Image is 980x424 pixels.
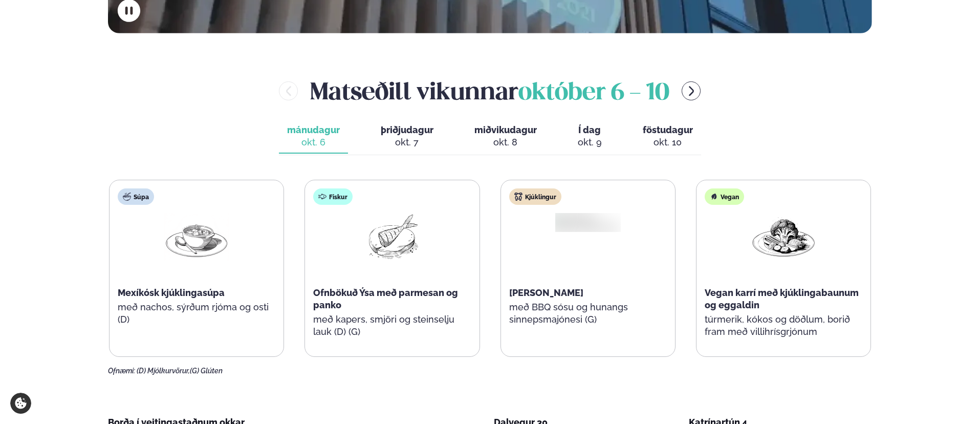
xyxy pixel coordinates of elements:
button: menu-btn-left [279,81,298,100]
button: mánudagur okt. 6 [279,120,348,154]
span: október 6 - 10 [518,82,669,104]
span: föstudagur [643,124,693,135]
img: Vegan.svg [710,193,718,201]
img: chicken.svg [514,193,522,201]
button: föstudagur okt. 10 [635,120,701,154]
img: Vegan.png [751,213,816,261]
span: Ofnbökuð Ýsa með parmesan og panko [313,287,458,310]
div: okt. 8 [474,136,537,149]
p: með kapers, smjöri og steinselju lauk (D) (G) [313,313,471,338]
span: mánudagur [287,124,340,135]
img: Soup.png [164,213,229,261]
span: Ofnæmi: [108,367,135,375]
div: Fiskur [313,188,353,205]
span: miðvikudagur [474,124,537,135]
span: Vegan karrí með kjúklingabaunum og eggaldin [705,287,859,310]
div: Vegan [705,188,744,205]
a: Cookie settings [10,393,31,414]
div: okt. 10 [643,136,693,149]
img: fish.svg [318,193,326,201]
p: með BBQ sósu og hunangs sinnepsmajónesi (G) [509,301,667,326]
div: okt. 9 [578,136,602,149]
div: Súpa [118,188,154,205]
button: miðvikudagur okt. 8 [466,120,545,154]
div: Kjúklingur [509,188,561,205]
img: soup.svg [123,193,131,201]
button: Í dag okt. 9 [570,120,610,154]
h2: Matseðill vikunnar [310,74,669,108]
div: okt. 7 [381,136,433,149]
button: þriðjudagur okt. 7 [373,120,442,154]
span: (D) Mjólkurvörur, [137,367,190,375]
p: með nachos, sýrðum rjóma og osti (D) [118,301,275,326]
span: [PERSON_NAME] [509,287,583,298]
span: Mexíkósk kjúklingasúpa [118,287,225,298]
span: þriðjudagur [381,124,433,135]
img: Fish.png [359,213,425,261]
button: menu-btn-right [682,81,701,100]
div: okt. 6 [287,136,340,149]
p: túrmerik, kókos og döðlum, borið fram með villihrísgrjónum [705,313,862,338]
img: Chicken-wings-legs.png [549,211,627,234]
span: (G) Glúten [190,367,223,375]
span: Í dag [578,124,602,136]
